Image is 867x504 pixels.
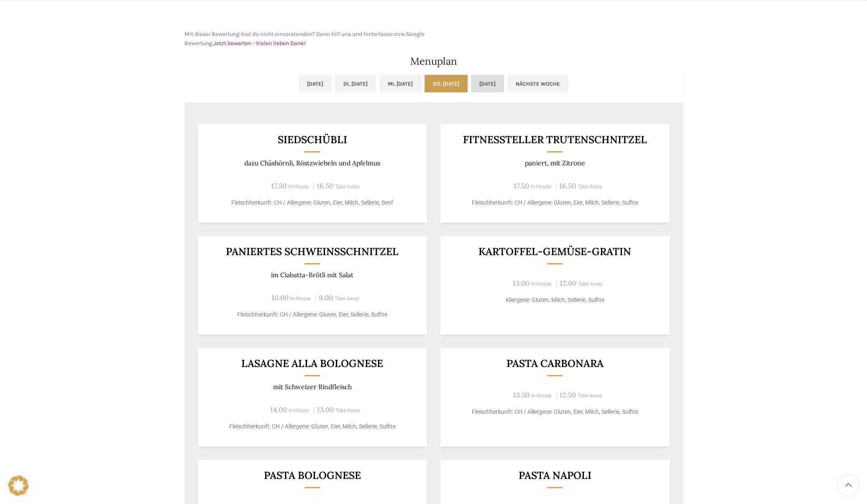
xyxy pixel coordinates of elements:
p: dazu Chäshörnli, Röstzwiebeln und Apfelmus [208,159,417,167]
p: Fleischherkunft: CH / Allergene: Gluten, Eier, Milch, Sellerie, Sulfite [208,422,417,431]
span: 16.50 [317,181,333,190]
p: Fleischherkunft: CH / Allergene: Gluten, Eier, Sellerie, Sulfite [208,310,417,319]
a: [DATE] [471,75,504,92]
span: In-House [289,408,309,413]
a: Mi, [DATE] [379,75,421,92]
h3: Pasta Napoli [450,470,659,481]
span: Take-Away [578,393,602,399]
p: mit Schweizer Rindfleisch [208,383,417,391]
a: Jetzt bewerten - Vielen lieben Dank! [214,40,306,47]
span: 13.00 [513,279,529,288]
span: 13.00 [317,405,334,414]
p: Fleischherkunft: CH / Allergene: Gluten, Eier, Milch, Sellerie, Sulfite [450,198,659,207]
span: 17.50 [271,181,286,190]
span: In-House [531,393,552,399]
h3: Pasta Carbonara [450,358,659,369]
span: 14.00 [270,405,287,414]
a: Di, [DATE] [335,75,376,92]
h3: Paniertes Schweinsschnitzel [208,246,417,257]
h3: Fitnessteller Trutenschnitzel [450,134,659,145]
a: Nächste Woche [507,75,568,92]
span: 12.00 [560,279,576,288]
span: Take-Away [578,184,602,190]
h3: Lasagne alla Bolognese [208,358,417,369]
span: 9.00 [319,293,333,302]
p: Mit dieser Bewertung bist du nicht einverstanden? Dann hilf uns und hinterlasse eine Google Bewer... [184,30,430,48]
a: [DATE] [299,75,332,92]
span: 12.50 [560,390,576,400]
p: Fleischherkunft: CH / Allergene: Gluten, Eier, Milch, Sellerie, Senf [208,198,417,207]
span: In-House [290,296,311,301]
a: Scroll to top button [838,475,859,496]
h3: Pasta Bolognese [208,470,417,481]
a: Do, [DATE] [425,75,468,92]
h2: Menuplan [184,56,683,66]
span: In-House [531,184,551,190]
p: paniert, mit Zitrone [450,159,659,167]
span: 17.50 [514,181,529,190]
span: 13.50 [513,390,529,400]
p: im Ciabatta-Brötli mit Salat [208,271,417,279]
span: Take-Away [335,296,359,301]
p: Fleischherkunft: CH / Allergene: Gluten, Eier, Milch, Sellerie, Sulfite [450,408,659,416]
span: Take-Away [335,184,360,190]
h3: Siedschübli [208,134,417,145]
span: In-House [531,281,552,287]
h3: Kartoffel-Gemüse-Gratin [450,246,659,257]
span: Take-Away [578,281,603,287]
span: 16.50 [559,181,576,190]
span: In-House [288,184,309,190]
p: Allergene: Gluten, Milch, Sellerie, Sulfite [450,296,659,304]
span: 10.00 [271,293,289,302]
span: Take-Away [335,408,360,413]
